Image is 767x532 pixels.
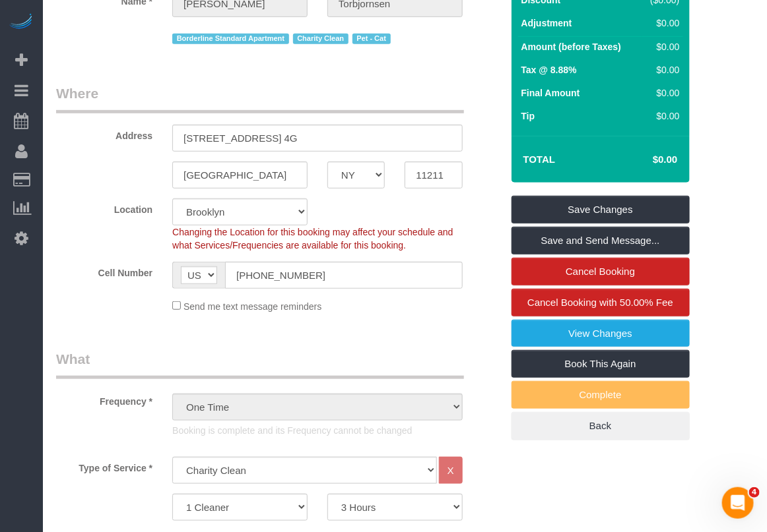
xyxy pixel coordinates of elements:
span: Send me text message reminders [183,301,321,312]
input: Cell Number [225,262,463,289]
legend: What [56,349,464,379]
label: Amount (before Taxes) [521,40,621,53]
a: Back [512,412,690,440]
span: Pet - Cat [352,34,391,44]
a: View Changes [512,320,690,347]
label: Type of Service * [46,457,162,475]
span: Changing the Location for this booking may affect your schedule and what Services/Frequencies are... [172,227,453,251]
a: Cancel Booking [512,258,690,285]
label: Final Amount [521,86,580,100]
div: $0.00 [645,16,680,30]
input: Zip Code [405,162,462,189]
div: $0.00 [645,86,680,100]
label: Location [46,198,162,216]
label: Adjustment [521,16,572,30]
a: Cancel Booking with 50.00% Fee [512,289,690,316]
label: Cell Number [46,262,162,280]
label: Tax @ 8.88% [521,63,577,76]
h4: $0.00 [613,154,677,165]
a: Book This Again [512,350,690,378]
strong: Total [523,154,556,165]
input: City [172,162,308,189]
label: Tip [521,109,535,123]
legend: Where [56,84,464,113]
div: $0.00 [645,109,680,123]
label: Address [46,125,162,142]
p: Booking is complete and its Frequency cannot be changed [172,424,463,437]
label: Frequency * [46,390,162,408]
div: $0.00 [645,63,680,76]
span: Cancel Booking with 50.00% Fee [527,297,673,308]
img: Automaid Logo [8,13,34,32]
iframe: Intercom live chat [722,487,754,519]
a: Save Changes [512,196,690,223]
span: Charity Clean [293,34,349,44]
span: Borderline Standard Apartment [172,34,289,44]
a: Save and Send Message... [512,227,690,254]
span: 4 [749,487,760,498]
div: $0.00 [645,40,680,53]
